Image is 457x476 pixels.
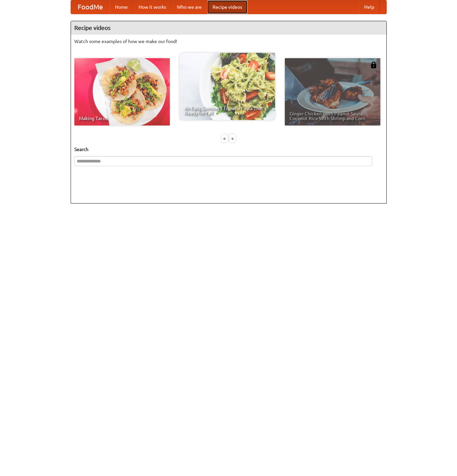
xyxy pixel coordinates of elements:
div: » [229,134,235,143]
span: An Easy, Summery Tomato Pasta That's Ready for Fall [184,106,270,115]
div: « [222,134,228,143]
p: Watch some examples of how we make our food! [74,38,383,45]
h4: Recipe videos [71,21,386,35]
a: Making Tacos [74,58,170,125]
a: FoodMe [71,0,110,14]
a: Who we are [172,0,207,14]
h5: Search [74,146,383,153]
a: How it works [133,0,172,14]
a: Help [359,0,380,14]
a: Recipe videos [207,0,247,14]
span: Making Tacos [79,116,165,121]
a: Home [110,0,133,14]
a: An Easy, Summery Tomato Pasta That's Ready for Fall [180,53,275,120]
img: 483408.png [370,62,377,68]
